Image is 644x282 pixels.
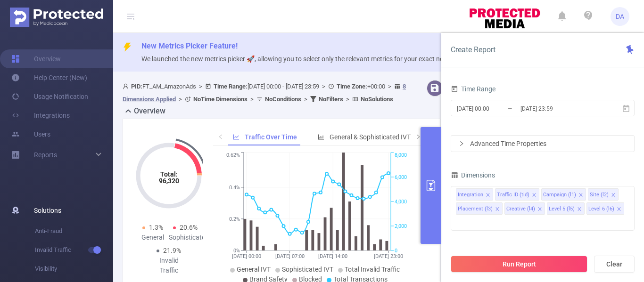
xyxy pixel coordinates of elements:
tspan: [DATE] 23:00 [374,253,403,259]
a: Help Center (New) [11,68,87,87]
b: PID: [131,83,142,90]
a: Overview [11,49,61,68]
i: icon: thunderbolt [123,42,132,52]
span: > [343,96,352,103]
i: icon: right [415,134,421,139]
span: > [248,96,256,103]
span: > [301,96,310,103]
i: icon: close [617,207,621,212]
span: We launched the new metrics picker 🚀, allowing you to select only the relevant metrics for your e... [141,55,545,63]
div: Campaign (l1) [543,189,576,201]
div: Creative (l4) [506,203,535,215]
i: icon: close [537,207,542,212]
tspan: [DATE] 14:00 [318,253,347,259]
span: General & Sophisticated IVT by Category [330,133,447,141]
span: > [196,83,205,90]
li: Site (l2) [588,188,619,201]
b: No Time Dimensions [193,96,248,103]
tspan: 6,000 [395,174,407,180]
button: Run Report [451,256,587,273]
i: icon: close [486,193,490,198]
span: Anti-Fraud [35,222,113,241]
span: Reports [34,151,57,159]
b: No Solutions [361,96,393,103]
span: > [176,96,185,103]
i: icon: line-chart [233,134,239,140]
div: Site (l2) [590,189,609,201]
span: > [385,83,394,90]
div: Placement (l3) [458,203,493,215]
tspan: 8,000 [395,153,407,159]
i: icon: close [495,207,500,212]
img: Protected Media [10,8,103,27]
div: Integration [458,189,483,201]
i: icon: left [218,134,223,139]
span: > [319,83,328,90]
i: icon: close [611,193,616,198]
span: DA [616,7,624,26]
div: Invalid Traffic [153,256,185,275]
i: icon: user [123,83,131,89]
div: Traffic ID (tid) [497,189,529,201]
tspan: [DATE] 00:00 [232,253,261,259]
div: icon: rightAdvanced Time Properties [451,136,634,152]
tspan: 0.2% [229,216,240,222]
input: End date [520,102,596,115]
span: 20.6% [180,224,198,231]
i: icon: close [532,193,537,198]
tspan: [DATE] 07:00 [275,253,305,259]
span: Solutions [34,201,61,220]
li: Campaign (l1) [541,188,586,201]
button: Clear [594,256,635,273]
span: New Metrics Picker Feature! [141,41,238,50]
span: Create Report [451,45,495,54]
b: Time Range: [214,83,248,90]
span: 1.3% [149,224,163,231]
span: Sophisticated IVT [282,266,333,273]
li: Level 6 (l6) [586,202,624,215]
i: icon: bar-chart [318,134,324,140]
div: General [136,233,169,242]
tspan: 96,320 [159,177,179,185]
span: 21.9% [163,247,181,254]
tspan: Total: [160,170,178,178]
span: Dimensions [451,171,495,179]
tspan: 0.62% [226,153,240,159]
span: Visibility [35,259,113,278]
b: Time Zone: [337,83,367,90]
li: Integration [456,188,493,201]
tspan: 4,000 [395,199,407,205]
li: Traffic ID (tid) [495,188,539,201]
tspan: 0 [395,248,397,254]
h2: Overview [134,105,165,117]
a: Integrations [11,106,70,125]
div: Level 5 (l5) [549,203,575,215]
div: Level 6 (l6) [588,203,614,215]
i: icon: close [578,193,583,198]
span: Traffic Over Time [245,133,297,141]
span: Invalid Traffic [35,241,113,259]
span: Time Range [451,85,495,93]
a: Usage Notification [11,87,88,106]
a: Reports [34,145,57,164]
li: Placement (l3) [456,202,503,215]
i: icon: right [459,141,464,146]
div: Sophisticated [169,233,201,242]
a: Users [11,125,50,144]
b: No Conditions [265,96,301,103]
tspan: 2,000 [395,223,407,229]
li: Level 5 (l5) [547,202,585,215]
li: Creative (l4) [504,202,545,215]
i: icon: close [577,207,582,212]
tspan: 0.4% [229,185,240,191]
span: General IVT [237,266,271,273]
span: Total Invalid Traffic [345,266,400,273]
input: Start date [456,102,532,115]
span: FT_AM_AmazonAds [DATE] 00:00 - [DATE] 23:59 +00:00 [123,83,406,103]
b: No Filters [319,96,343,103]
tspan: 0% [233,248,240,254]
